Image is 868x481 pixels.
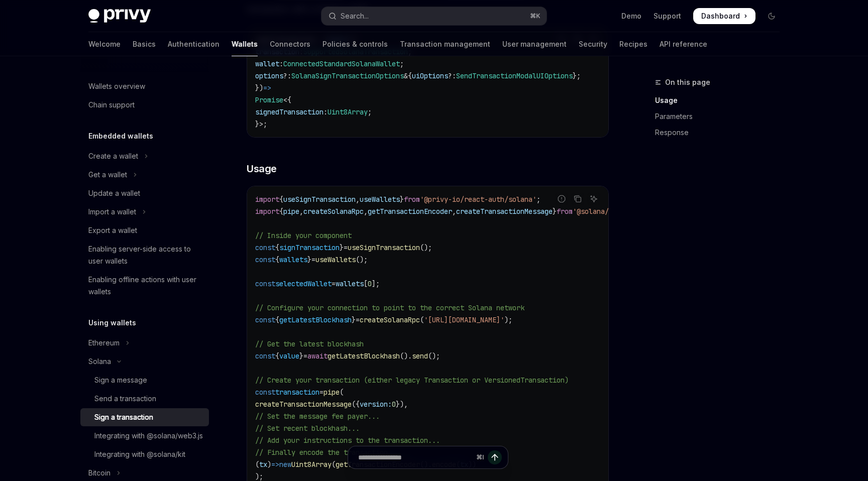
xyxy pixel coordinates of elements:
[307,351,328,360] span: await
[255,83,263,92] span: })
[571,192,584,205] button: Copy the contents from the code block
[328,351,400,360] span: getLatestBlockhash
[232,32,258,56] a: Wallets
[255,388,275,397] span: const
[279,315,352,324] span: getLatestBlockhash
[263,83,271,92] span: =>
[255,231,352,240] span: // Inside your component
[283,59,400,68] span: ConnectedStandardSolanaWallet
[283,195,356,204] span: useSignTransaction
[360,315,420,324] span: createSolanaRpc
[356,255,368,264] span: ();
[587,192,600,205] button: Ask AI
[255,400,352,409] span: createTransactionMessage
[255,195,279,204] span: import
[279,59,283,68] span: :
[80,427,209,445] a: Integrating with @solana/web3.js
[247,162,277,176] span: Usage
[619,32,647,56] a: Recipes
[573,207,625,216] span: '@solana/kit'
[621,11,641,21] a: Demo
[88,274,203,298] div: Enabling offline actions with user wallets
[321,7,547,25] button: Open search
[88,317,136,329] h5: Using wallets
[283,207,299,216] span: pipe
[80,166,209,184] button: Toggle Get a wallet section
[553,207,557,216] span: }
[299,351,303,360] span: }
[80,203,209,221] button: Toggle Import a wallet section
[655,125,788,141] a: Response
[275,388,319,397] span: transaction
[340,243,344,252] span: }
[456,71,573,80] span: SendTransactionModalUIOptions
[360,195,400,204] span: useWallets
[80,221,209,239] a: Export a wallet
[94,448,185,460] div: Integrating with @solana/kit
[348,243,420,252] span: useSignTransaction
[255,207,279,216] span: import
[412,71,448,80] span: uiOptions
[88,150,138,162] div: Create a wallet
[255,107,323,116] span: signedTransaction
[283,95,291,104] span: <{
[573,71,581,80] span: };
[80,184,209,202] a: Update a wallet
[536,195,540,204] span: ;
[400,351,412,360] span: ().
[94,393,156,405] div: Send a transaction
[279,351,299,360] span: value
[392,400,396,409] span: 0
[368,107,372,116] span: ;
[255,279,275,288] span: const
[364,279,368,288] span: [
[660,32,707,56] a: API reference
[319,388,323,397] span: =
[88,224,137,236] div: Export a wallet
[255,71,283,80] span: options
[303,207,364,216] span: createSolanaRpc
[358,446,472,468] input: Ask a question...
[279,243,340,252] span: signTransaction
[448,71,456,80] span: ?:
[655,108,788,125] a: Parameters
[315,255,356,264] span: useWallets
[356,195,360,204] span: ,
[255,303,524,312] span: // Configure your connection to point to the correct Solana network
[360,400,392,409] span: version:
[323,388,340,397] span: pipe
[80,371,209,389] a: Sign a message
[80,352,209,371] button: Toggle Solana section
[88,337,120,349] div: Ethereum
[80,96,209,114] a: Chain support
[88,355,111,368] div: Solana
[88,206,136,218] div: Import a wallet
[168,32,220,56] a: Authentication
[396,400,408,409] span: }),
[311,255,315,264] span: =
[322,32,388,56] a: Policies & controls
[420,315,424,324] span: (
[356,315,360,324] span: =
[488,450,502,464] button: Send message
[275,315,279,324] span: {
[255,255,275,264] span: const
[80,77,209,95] a: Wallets overview
[279,195,283,204] span: {
[283,71,291,80] span: ?:
[341,10,369,22] div: Search...
[303,351,307,360] span: =
[80,408,209,426] a: Sign a transaction
[701,11,740,21] span: Dashboard
[255,315,275,324] span: const
[255,119,267,129] span: }>;
[400,59,404,68] span: ;
[557,207,573,216] span: from
[255,95,283,104] span: Promise
[94,411,153,423] div: Sign a transaction
[255,351,275,360] span: const
[307,255,311,264] span: }
[88,99,135,111] div: Chain support
[80,445,209,463] a: Integrating with @solana/kit
[275,279,332,288] span: selectedWallet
